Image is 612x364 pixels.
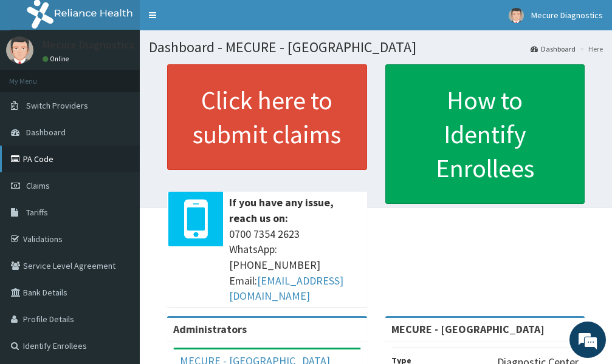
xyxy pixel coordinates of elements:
p: Mecure Diagnostics [43,39,134,50]
a: Click here to submit claims [167,64,367,170]
span: Switch Providers [26,100,88,111]
div: Chat with us now [63,68,204,84]
span: Claims [26,180,50,191]
span: Mecure Diagnostics [531,10,603,21]
a: How to Identify Enrollees [385,64,585,204]
a: Dashboard [531,44,576,54]
h1: Dashboard - MECURE - [GEOGRAPHIC_DATA] [149,39,603,55]
textarea: Type your message and hit 'Enter' [6,238,232,281]
img: d_794563401_company_1708531726252_794563401 [22,61,49,91]
img: User Image [6,36,33,64]
span: We're online! [70,106,168,229]
span: 0700 7354 2623 WhatsApp: [PHONE_NUMBER] Email: [229,226,361,305]
li: Here [577,44,603,54]
span: Dashboard [26,127,66,138]
b: Administrators [173,322,247,336]
strong: MECURE - [GEOGRAPHIC_DATA] [391,322,545,336]
span: Tariffs [26,207,48,218]
a: Online [43,55,72,63]
a: [EMAIL_ADDRESS][DOMAIN_NAME] [229,274,343,303]
b: If you have any issue, reach us on: [229,195,334,225]
img: User Image [509,8,524,23]
div: Minimize live chat window [199,6,229,35]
